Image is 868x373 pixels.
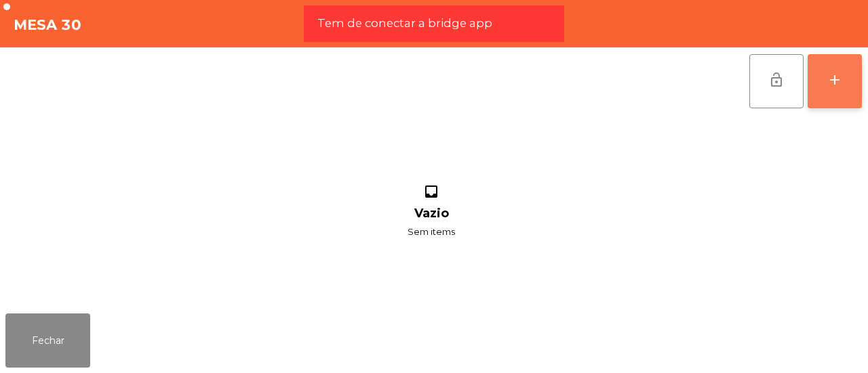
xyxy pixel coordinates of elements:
[749,54,804,108] button: lock_open
[317,15,492,32] span: Tem de conectar a bridge app
[827,72,843,88] div: add
[14,15,81,35] h4: Mesa 30
[414,206,449,221] h1: Vazio
[808,54,862,108] button: add
[408,223,455,240] span: Sem items
[768,72,785,88] span: lock_open
[421,183,441,204] i: inbox
[5,313,90,368] button: Fechar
